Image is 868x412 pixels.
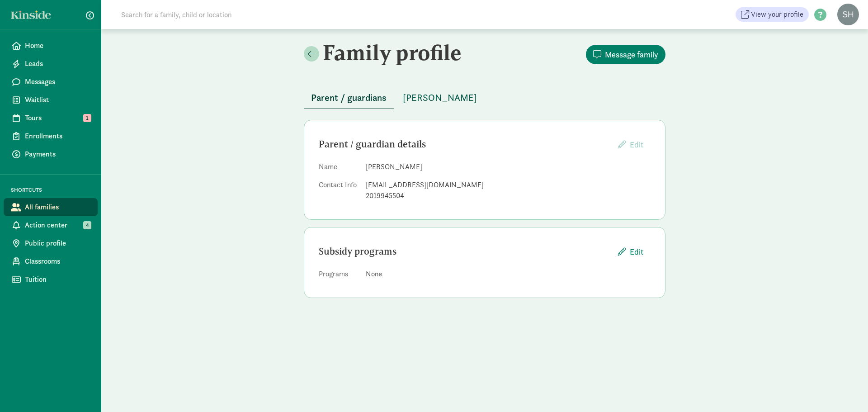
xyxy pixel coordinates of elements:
a: [PERSON_NAME] [396,93,484,103]
button: Edit [611,135,651,154]
dt: Contact Info [319,180,359,205]
a: Tuition [4,270,98,289]
span: Enrollments [25,131,90,142]
a: Messages [4,73,98,91]
a: Leads [4,55,98,73]
span: Edit [630,139,643,150]
span: View your profile [751,9,803,20]
a: Waitlist [4,91,98,109]
div: Parent / guardian details [319,137,611,152]
span: Leads [25,58,90,69]
a: Enrollments [4,127,98,145]
button: [PERSON_NAME] [396,87,484,109]
h2: Family profile [304,40,483,65]
a: Tours 1 [4,109,98,127]
a: View your profile [736,7,809,22]
span: Action center [25,220,90,231]
span: 4 [83,221,91,229]
a: Home [4,37,98,55]
div: 2019945504 [366,190,651,201]
dt: Programs [319,269,359,283]
a: Parent / guardians [304,93,394,103]
span: Message family [605,48,658,61]
div: [EMAIL_ADDRESS][DOMAIN_NAME] [366,180,651,190]
a: Public profile [4,234,98,252]
a: Action center 4 [4,216,98,234]
div: Subsidy programs [319,244,611,259]
span: Tuition [25,274,90,285]
div: None [366,269,651,279]
span: Home [25,40,90,51]
dt: Name [319,161,359,176]
input: Search for a family, child or location [116,5,369,24]
button: Edit [611,242,651,261]
dd: [PERSON_NAME] [366,161,651,172]
span: Tours [25,113,90,123]
span: Messages [25,76,90,87]
span: Parent / guardians [311,90,387,105]
a: All families [4,198,98,216]
span: Public profile [25,238,90,249]
a: Classrooms [4,252,98,270]
span: Payments [25,149,90,160]
span: All families [25,202,90,213]
span: Waitlist [25,95,90,105]
a: Payments [4,145,98,163]
iframe: Chat Widget [823,369,868,412]
button: Parent / guardians [304,87,394,109]
span: Classrooms [25,256,90,267]
button: Message family [586,45,665,64]
span: Edit [630,246,643,258]
span: [PERSON_NAME] [403,90,477,105]
span: 1 [83,114,91,122]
